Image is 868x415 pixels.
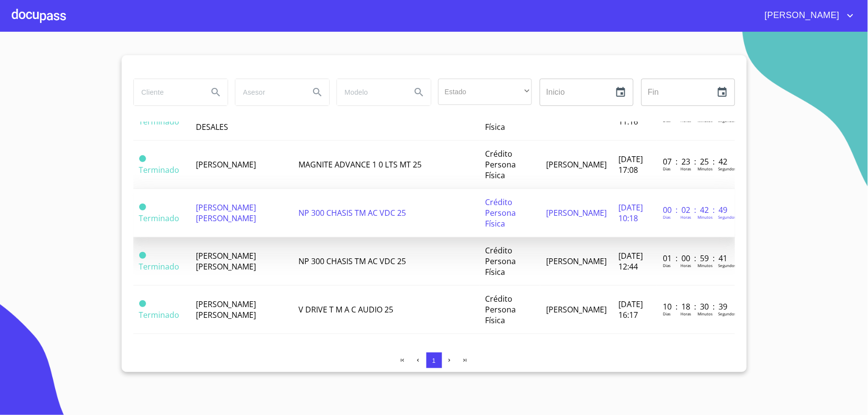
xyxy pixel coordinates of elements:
input: search [235,79,302,105]
span: Crédito Persona Física [486,293,516,326]
p: Minutos [698,166,713,171]
p: Horas [680,166,691,171]
span: Terminado [139,310,180,320]
span: [PERSON_NAME] [546,304,607,315]
span: [PERSON_NAME] [PERSON_NAME] [196,202,256,224]
span: [PERSON_NAME] [PERSON_NAME] [196,299,256,320]
p: Segundos [718,311,736,316]
button: Search [306,81,329,104]
span: Terminado [139,116,180,127]
button: account of current user [758,8,856,23]
span: [PERSON_NAME] [546,256,607,267]
p: Dias [663,263,671,268]
p: Horas [680,214,691,220]
span: [DATE] 10:18 [618,202,643,224]
span: Terminado [139,300,146,307]
span: [PERSON_NAME] [PERSON_NAME] [196,250,256,272]
button: Search [204,81,228,104]
span: Terminado [139,252,146,259]
span: [PERSON_NAME] [546,207,607,218]
p: 07 : 23 : 25 : 42 [663,156,729,167]
p: Segundos [718,263,736,268]
button: 1 [426,353,442,368]
span: Crédito Persona Física [486,197,516,229]
span: Crédito Persona Física [486,148,516,181]
p: 00 : 02 : 42 : 49 [663,205,729,215]
p: Minutos [698,311,713,316]
p: Dias [663,214,671,220]
span: [PERSON_NAME] [546,159,607,170]
p: Dias [663,311,671,316]
span: 1 [432,357,436,364]
span: [DATE] 12:44 [618,250,643,272]
span: Terminado [139,261,180,272]
p: Minutos [698,214,713,220]
span: NP 300 CHASIS TM AC VDC 25 [299,256,406,267]
p: Horas [680,263,691,268]
p: Segundos [718,166,736,171]
span: MAGNITE ADVANCE 1 0 LTS MT 25 [299,159,422,170]
span: Crédito Persona Física [486,245,516,277]
span: Terminado [139,165,180,175]
input: search [337,79,403,105]
span: V DRIVE T M A C AUDIO 25 [299,304,394,315]
span: [DATE] 17:08 [618,154,643,175]
p: Horas [680,311,691,316]
p: Dias [663,166,671,171]
span: [PERSON_NAME] [196,159,256,170]
span: [PERSON_NAME] [758,8,845,23]
span: Terminado [139,213,180,224]
button: Search [407,81,431,104]
span: [DATE] 16:17 [618,299,643,320]
p: Minutos [698,263,713,268]
p: 10 : 18 : 30 : 39 [663,301,729,312]
div: ​ [438,79,532,105]
span: Terminado [139,155,146,162]
span: NP 300 CHASIS TM AC VDC 25 [299,207,406,218]
span: Terminado [139,204,146,210]
input: search [134,79,200,105]
p: Segundos [718,214,736,220]
p: 01 : 00 : 59 : 41 [663,253,729,264]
